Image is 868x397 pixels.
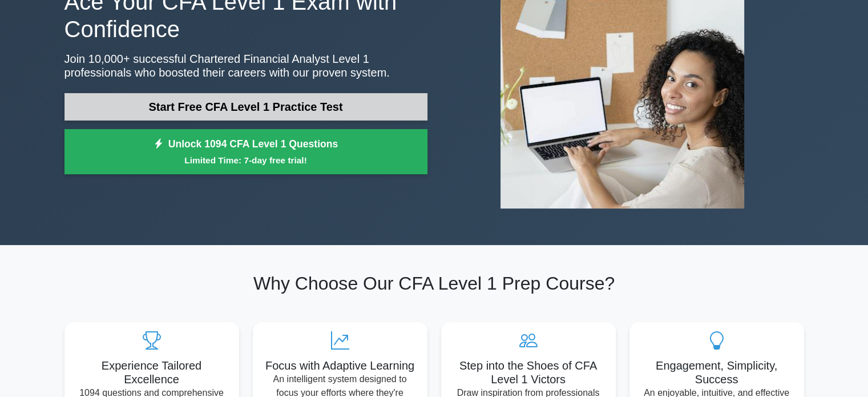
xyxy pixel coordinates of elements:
[64,272,804,294] h2: Why Choose Our CFA Level 1 Prep Course?
[79,154,413,167] small: Limited Time: 7-day free trial!
[64,129,427,175] a: Unlock 1094 CFA Level 1 QuestionsLimited Time: 7-day free trial!
[64,93,427,121] a: Start Free CFA Level 1 Practice Test
[64,52,427,79] p: Join 10,000+ successful Chartered Financial Analyst Level 1 professionals who boosted their caree...
[639,359,795,386] h5: Engagement, Simplicity, Success
[262,359,418,372] h5: Focus with Adaptive Learning
[74,359,230,386] h5: Experience Tailored Excellence
[450,359,607,386] h5: Step into the Shoes of CFA Level 1 Victors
